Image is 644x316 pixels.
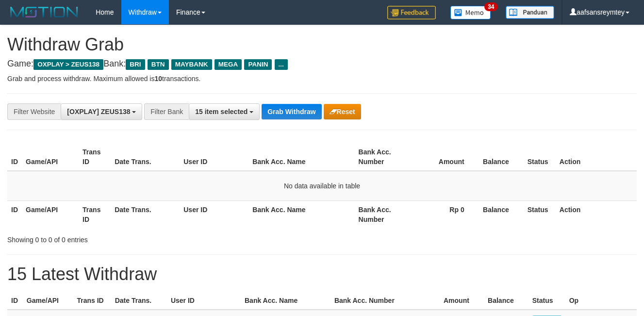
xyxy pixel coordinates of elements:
th: Amount [424,292,484,310]
th: User ID [180,200,248,228]
th: Trans ID [79,143,111,171]
th: Action [556,200,637,228]
span: ... [275,59,288,70]
th: ID [7,292,23,310]
th: Trans ID [73,292,111,310]
th: Bank Acc. Name [248,200,354,228]
th: Trans ID [79,200,111,228]
button: Grab Withdraw [262,104,321,119]
th: Game/API [22,143,79,171]
th: Date Trans. [111,200,180,228]
img: MOTION_logo.png [7,5,81,19]
th: Date Trans. [111,143,180,171]
h1: Withdraw Grab [7,35,637,54]
span: MEGA [215,59,242,70]
th: Bank Acc. Name [248,143,354,171]
th: Balance [484,292,528,310]
div: Showing 0 to 0 of 0 entries [7,231,261,245]
th: Rp 0 [412,200,479,228]
img: Button%20Memo.svg [450,6,491,19]
span: 34 [484,2,497,11]
span: BTN [148,59,169,70]
span: OXPLAY > ZEUS138 [33,59,103,70]
span: MAYBANK [171,59,212,70]
th: Op [565,292,637,310]
button: 15 item selected [189,103,260,120]
th: Balance [479,200,524,228]
img: panduan.png [506,6,554,19]
th: Bank Acc. Number [355,143,412,171]
strong: 10 [154,75,162,83]
th: User ID [180,143,248,171]
div: Filter Website [7,103,61,120]
span: PANIN [244,59,272,70]
th: Bank Acc. Name [241,292,330,310]
th: Game/API [23,292,73,310]
th: Status [524,143,556,171]
button: Reset [324,104,361,119]
span: 15 item selected [195,108,248,116]
th: Amount [412,143,479,171]
span: [OXPLAY] ZEUS138 [67,108,130,116]
th: Status [528,292,565,310]
th: Bank Acc. Number [355,200,412,228]
th: ID [7,143,22,171]
th: Bank Acc. Number [330,292,424,310]
span: BRI [126,59,145,70]
th: Action [556,143,637,171]
p: Grab and process withdraw. Maximum allowed is transactions. [7,74,637,83]
h4: Game: Bank: [7,59,637,69]
th: Balance [479,143,524,171]
th: Status [524,200,556,228]
th: ID [7,200,22,228]
th: Game/API [22,200,79,228]
td: No data available in table [7,171,637,201]
th: User ID [167,292,241,310]
div: Filter Bank [144,103,189,120]
th: Date Trans. [111,292,167,310]
h1: 15 Latest Withdraw [7,265,637,284]
button: [OXPLAY] ZEUS138 [61,103,142,120]
img: Feedback.jpg [387,6,436,19]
